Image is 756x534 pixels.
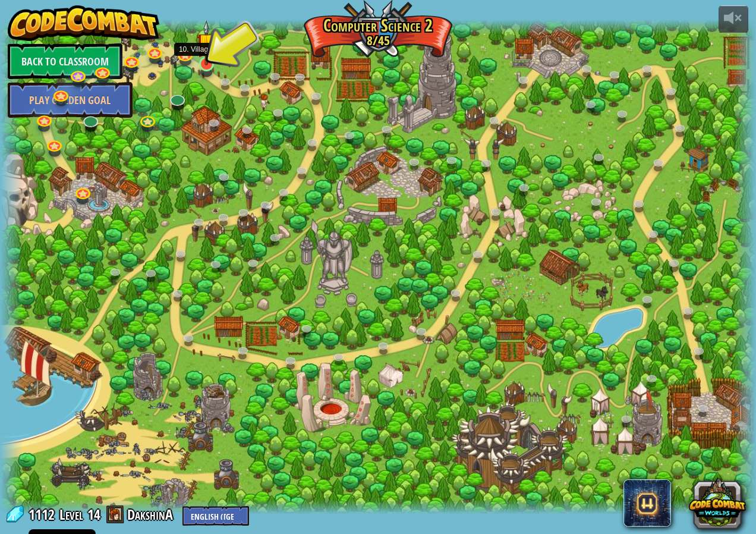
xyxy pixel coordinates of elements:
img: CodeCombat - Learn how to code by playing a game [8,5,160,41]
span: 1112 [29,505,58,524]
span: Level [59,505,83,524]
a: Play Golden Goal [8,82,133,118]
a: Back to Classroom [8,43,122,79]
button: Adjust volume [719,5,748,33]
a: DakshinA [127,505,177,524]
img: level-banner-started.png [197,20,216,65]
span: 14 [87,505,100,524]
